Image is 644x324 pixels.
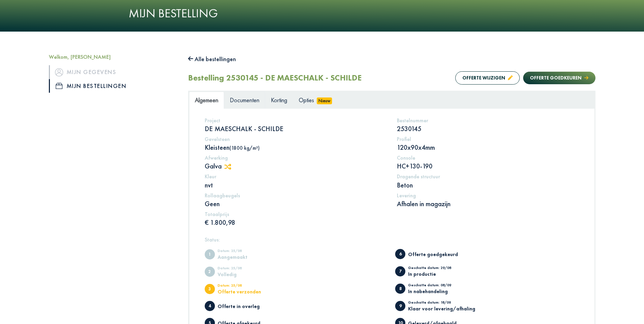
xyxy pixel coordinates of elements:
img: icon [56,83,62,89]
span: Klaar voor levering/afhaling [395,301,405,311]
div: Offerte goedgekeurd [408,252,464,257]
div: Datum: 25/08 [218,284,274,289]
h5: Dragende structuur [397,173,579,180]
h2: Bestelling 2530145 - DE MAESCHALK - SCHILDE [188,73,362,83]
h5: Afwerking [205,155,387,161]
p: HC+130-190 [397,162,579,170]
h5: Project [205,117,387,124]
p: Geen [205,199,387,208]
h5: Status: [205,236,579,243]
div: In productie [408,271,464,276]
span: Opties [299,96,314,104]
h1: Mijn bestelling [129,6,516,21]
div: Geschatte datum: 29/08 [408,266,464,271]
h5: Gevelsteen [205,136,387,142]
button: Alle bestellingen [188,54,236,65]
h5: Bestelnummer [397,117,579,124]
span: In nabehandeling [395,284,405,294]
p: Galva [205,162,387,170]
span: Nieuw [317,97,332,104]
p: 120x90x4mm [397,143,579,152]
a: iconMijn bestellingen [49,79,178,93]
h5: Console [397,155,579,161]
a: iconMijn gegevens [49,65,178,79]
span: Offerte goedgekeurd [395,249,405,259]
span: (1800 kg/m³) [229,145,260,151]
h5: Rollaagbeugels [205,192,387,199]
div: Aangemaakt [218,254,274,259]
span: Volledig [205,267,215,277]
button: Offerte wijzigen [455,71,520,85]
button: Offerte goedkeuren [523,72,595,84]
ul: Tabs [189,92,594,108]
div: Geschatte datum: 18/09 [408,301,475,306]
p: Beton [397,181,579,190]
div: Klaar voor levering/afhaling [408,306,475,311]
h5: Profiel [397,136,579,142]
span: Offerte in overleg [205,301,215,311]
div: Datum: 25/08 [218,249,274,254]
p: DE MAESCHALK - SCHILDE [205,124,387,133]
span: In productie [395,266,405,276]
h5: Levering [397,192,579,199]
div: Datum: 25/08 [218,266,274,272]
p: 2530145 [397,124,579,133]
img: icon [55,68,63,76]
span: Aangemaakt [205,249,215,259]
h5: Kleur [205,173,387,180]
p: Kleisteen [205,143,387,152]
p: Afhalen in magazijn [397,199,579,208]
h5: Welkom, [PERSON_NAME] [49,54,178,60]
span: Documenten [230,96,259,104]
div: Offerte verzonden [218,289,274,294]
span: Offerte verzonden [205,284,215,294]
p: nvt [205,181,387,190]
div: In nabehandeling [408,289,464,294]
h5: Totaalprijs [205,211,387,217]
span: Korting [271,96,287,104]
span: Algemeen [195,96,218,104]
div: Offerte in overleg [218,304,274,309]
p: € 1.800,98 [205,218,387,227]
div: Geschatte datum: 08/09 [408,283,464,289]
div: Volledig [218,272,274,277]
